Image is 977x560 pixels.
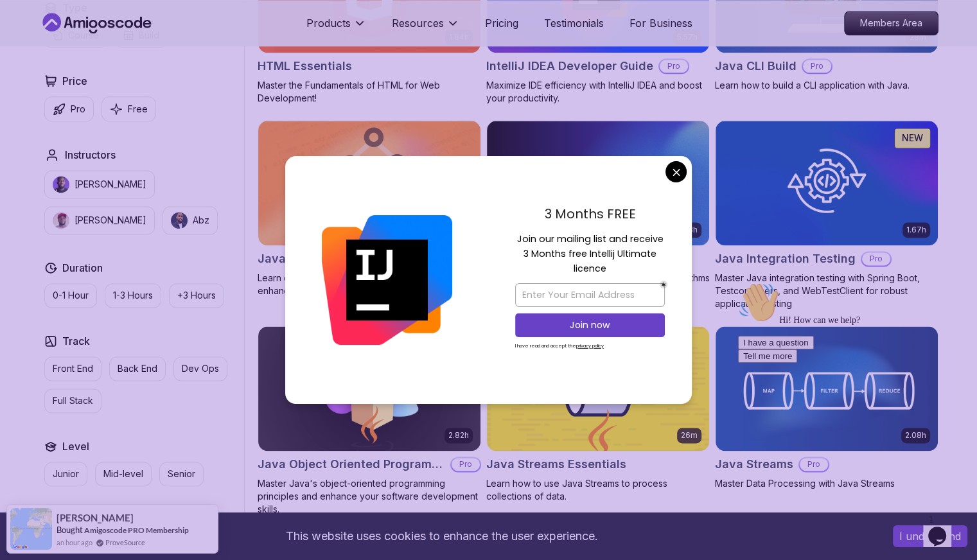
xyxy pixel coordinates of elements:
p: Master Data Processing with Java Streams [715,477,938,490]
button: Mid-level [95,462,152,486]
p: Dev Ops [182,362,219,375]
img: Java Object Oriented Programming card [258,326,480,451]
p: 1-3 Hours [113,289,153,302]
h2: HTML Essentials [258,57,352,75]
img: instructor img [53,212,69,229]
button: Tell me more [5,73,64,86]
p: Members Area [845,12,938,35]
p: 1.67h [906,225,926,235]
img: instructor img [171,212,188,229]
h2: Duration [62,260,103,276]
button: Pro [44,96,94,121]
p: Master Java's object-oriented programming principles and enhance your software development skills. [258,477,481,516]
button: Junior [44,462,87,486]
span: Bought [57,525,83,535]
p: Pro [71,103,85,116]
a: Java Streams Essentials card26mJava Streams EssentialsLearn how to use Java Streams to process co... [486,326,710,503]
h2: Track [62,333,90,349]
p: 2.82h [448,430,469,441]
button: Accept cookies [893,525,967,547]
a: Java Data Structures card1.72hJava Data StructuresProLearn data structures in [GEOGRAPHIC_DATA] t... [258,120,481,297]
button: Full Stack [44,389,101,413]
p: Senior [168,468,195,480]
h2: Level [62,439,89,454]
span: Hi! How can we help? [5,39,127,48]
p: Pro [862,252,890,265]
a: Java Object Oriented Programming card2.82hJava Object Oriented ProgrammingProMaster Java's object... [258,326,481,516]
img: Java Integration Testing card [716,121,938,245]
p: Pro [452,458,480,471]
a: Testimonials [544,15,604,31]
p: Junior [53,468,79,480]
button: Free [101,96,156,121]
button: Front End [44,356,101,381]
p: Learn how to build a CLI application with Java. [715,79,938,92]
p: 0-1 Hour [53,289,89,302]
img: provesource social proof notification image [10,508,52,550]
button: Back End [109,356,166,381]
img: Java Generics card [487,121,709,245]
p: +3 Hours [177,289,216,302]
a: Java Streams card2.08hJava StreamsProMaster Data Processing with Java Streams [715,326,938,490]
img: Java Data Structures card [258,121,480,245]
p: Products [306,15,351,31]
button: +3 Hours [169,283,224,308]
button: I have a question [5,59,81,73]
img: Java Streams card [716,326,938,451]
img: :wave: [5,5,46,46]
p: Front End [53,362,93,375]
a: For Business [629,15,692,31]
p: Master Java integration testing with Spring Boot, Testcontainers, and WebTestClient for robust ap... [715,272,938,310]
h2: IntelliJ IDEA Developer Guide [486,57,653,75]
h2: Java Streams Essentials [486,455,626,473]
p: 26m [681,430,698,441]
button: Resources [392,15,459,41]
div: This website uses cookies to enhance the user experience. [10,522,874,550]
p: Resources [392,15,444,31]
p: Abz [193,214,209,227]
button: instructor img[PERSON_NAME] [44,170,155,198]
button: instructor img[PERSON_NAME] [44,206,155,234]
p: Pro [660,60,688,73]
a: Java Integration Testing card1.67hNEWJava Integration TestingProMaster Java integration testing w... [715,120,938,310]
img: instructor img [53,176,69,193]
a: Members Area [844,11,938,35]
p: Master the Fundamentals of HTML for Web Development! [258,79,481,105]
p: [PERSON_NAME] [75,214,146,227]
a: Pricing [485,15,518,31]
p: Full Stack [53,394,93,407]
p: NEW [902,132,923,144]
p: Learn data structures in [GEOGRAPHIC_DATA] to enhance your coding skills! [258,272,481,297]
button: instructor imgAbz [163,206,218,234]
h2: Java Data Structures [258,250,379,268]
p: Pro [803,60,831,73]
p: Free [128,103,148,116]
button: Products [306,15,366,41]
button: 0-1 Hour [44,283,97,308]
span: an hour ago [57,537,92,548]
a: ProveSource [105,537,145,548]
h2: Price [62,73,87,89]
h2: Java Integration Testing [715,250,856,268]
button: Dev Ops [173,356,227,381]
iframe: chat widget [923,509,964,547]
a: Java Generics card1.13hJava GenericsProLearn to write robust, type-safe code and algorithms using... [486,120,710,297]
div: 👋Hi! How can we help?I have a questionTell me more [5,5,236,86]
p: Maximize IDE efficiency with IntelliJ IDEA and boost your productivity. [486,79,710,105]
span: [PERSON_NAME] [57,512,134,523]
h2: Java Streams [715,455,793,473]
h2: Java CLI Build [715,57,797,75]
a: Amigoscode PRO Membership [84,525,189,535]
button: 1-3 Hours [105,283,161,308]
p: Mid-level [103,468,143,480]
button: Senior [159,462,204,486]
h2: Java Object Oriented Programming [258,455,445,473]
h2: Instructors [65,147,116,162]
p: Learn how to use Java Streams to process collections of data. [486,477,710,503]
p: [PERSON_NAME] [75,178,146,191]
p: Back End [118,362,157,375]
